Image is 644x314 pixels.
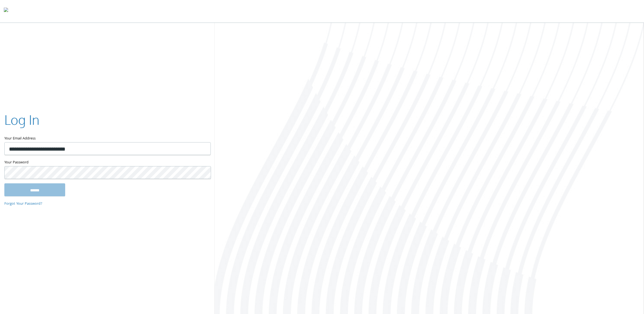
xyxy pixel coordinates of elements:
[4,201,42,207] a: Forgot Your Password?
[4,6,8,17] img: todyl-logo-dark.svg
[200,145,207,152] keeper-lock: Open Keeper Popup
[4,159,210,166] label: Your Password
[200,169,207,176] keeper-lock: Open Keeper Popup
[4,111,39,129] h2: Log In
